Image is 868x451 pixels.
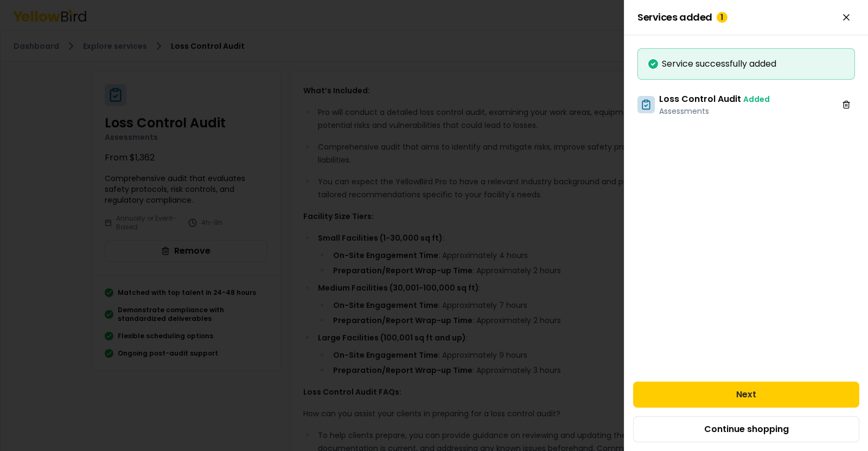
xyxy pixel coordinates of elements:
[633,416,859,442] button: Continue shopping
[659,106,770,117] p: Assessments
[659,93,770,106] h3: Loss Control Audit
[637,12,727,23] span: Services added
[838,9,855,26] button: Close
[647,57,846,70] div: Service successfully added
[743,94,770,105] span: Added
[717,12,727,23] div: 1
[633,382,859,408] button: Next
